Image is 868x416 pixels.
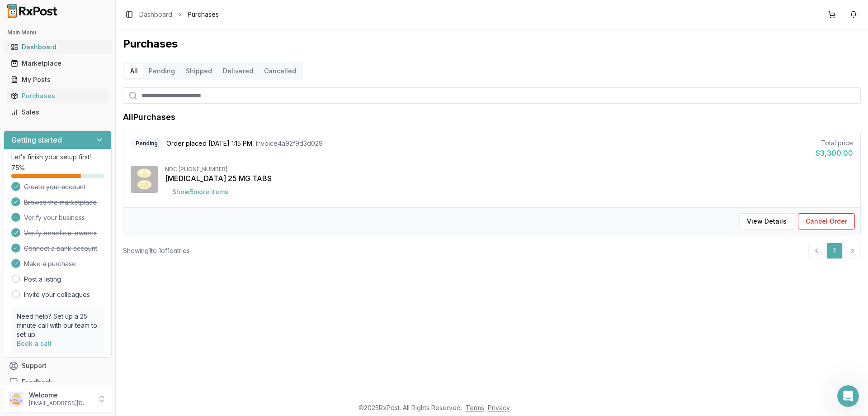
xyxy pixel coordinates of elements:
span: Invoice 4a92f9d3d029 [256,139,323,148]
span: Purchases [188,10,219,19]
div: My Posts [11,75,104,84]
span: Order placed [DATE] 1:15 PM [166,139,252,148]
div: [MEDICAL_DATA] 25 MG TABS [165,173,853,184]
button: Pending [143,64,180,78]
span: Connect a bank account [24,244,97,253]
a: Invite your colleagues [24,290,90,299]
button: My Posts [4,72,112,87]
span: 75 % [11,163,25,172]
iframe: Intercom live chat [837,385,859,407]
span: Make a purchase [24,259,76,268]
a: Dashboard [7,39,108,55]
a: Privacy [488,404,510,411]
button: Shipped [180,64,217,78]
div: Purchases [11,91,104,100]
nav: pagination [808,243,861,259]
a: Sales [7,104,108,120]
div: $3,300.00 [816,148,853,158]
div: Showing 1 to 1 of 1 entries [123,246,190,255]
p: Need help? Set up a 25 minute call with our team to set up. [17,312,99,339]
h1: Purchases [123,37,861,51]
div: Pending [131,139,163,148]
span: Feedback [22,378,52,387]
button: Support [4,358,112,374]
div: Marketplace [11,59,104,68]
a: Dashboard [139,10,172,19]
button: Delivered [217,64,259,78]
button: Sales [4,105,112,120]
button: Cancel Order [798,213,855,230]
a: Purchases [7,88,108,104]
img: User avatar [9,392,24,406]
p: Welcome [29,391,92,400]
a: Book a call [17,339,52,347]
span: Verify beneficial owners [24,229,97,238]
button: Feedback [4,374,112,390]
nav: breadcrumb [139,10,219,19]
h2: Main Menu [7,29,108,36]
a: 1 [826,243,843,259]
div: Sales [11,108,104,117]
div: Total price [816,139,853,148]
button: Show5more items [165,184,236,200]
a: Marketplace [7,55,108,72]
button: All [125,64,143,78]
span: Verify your business [24,213,85,222]
img: RxPost Logo [4,4,61,18]
button: Marketplace [4,56,112,71]
div: Dashboard [11,43,104,52]
h1: All Purchases [123,111,175,124]
h3: Getting started [11,134,62,145]
button: Purchases [4,89,112,103]
div: NDC: [PHONE_NUMBER] [165,166,853,173]
button: Cancelled [259,64,302,78]
p: [EMAIL_ADDRESS][DOMAIN_NAME] [29,400,92,407]
a: Post a listing [24,275,61,284]
p: Let's finish your setup first! [11,153,104,162]
button: Dashboard [4,40,112,54]
a: My Posts [7,72,108,88]
img: Jardiance 25 MG TABS [131,166,158,193]
span: Create your account [24,182,85,191]
a: Terms [466,404,484,411]
button: View Details [739,213,794,230]
span: Browse the marketplace [24,198,97,207]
